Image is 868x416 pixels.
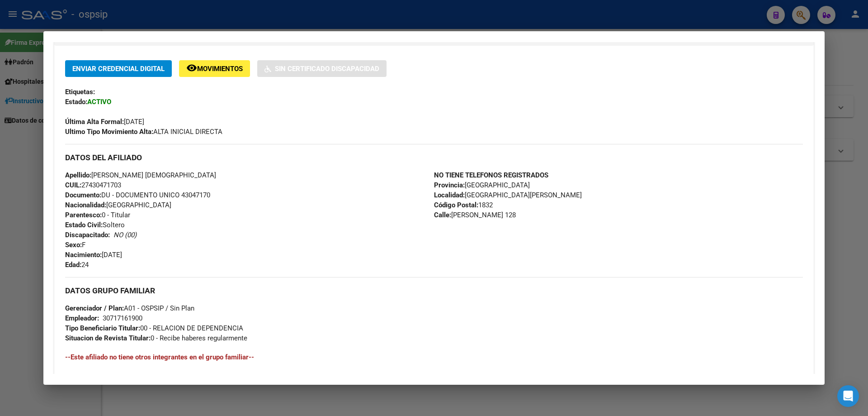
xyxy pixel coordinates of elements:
span: DU - DOCUMENTO UNICO 43047170 [65,191,210,199]
span: Movimientos [197,65,243,73]
strong: Código Postal: [434,201,478,209]
span: 1832 [434,201,493,209]
strong: Documento: [65,191,101,199]
i: NO (00) [113,231,137,239]
strong: ACTIVO [87,98,111,106]
strong: Apellido: [65,171,91,179]
span: Soltero [65,221,125,229]
span: 00 - RELACION DE DEPENDENCIA [65,324,243,332]
span: [PERSON_NAME] [DEMOGRAPHIC_DATA] [65,171,216,179]
span: F [65,241,85,249]
button: Enviar Credencial Digital [65,60,172,77]
strong: Edad: [65,261,81,269]
strong: Gerenciador / Plan: [65,304,124,312]
div: Datos de Empadronamiento [54,46,814,393]
strong: Calle: [434,211,451,219]
button: Movimientos [179,60,250,77]
span: Enviar Credencial Digital [72,65,165,73]
span: [GEOGRAPHIC_DATA] [434,181,530,189]
span: Sin Certificado Discapacidad [275,65,379,73]
span: [GEOGRAPHIC_DATA] [65,201,171,209]
span: [GEOGRAPHIC_DATA][PERSON_NAME] [434,191,582,199]
span: 24 [65,261,89,269]
strong: Ultimo Tipo Movimiento Alta: [65,128,153,136]
strong: Localidad: [434,191,465,199]
strong: NO TIENE TELEFONOS REGISTRADOS [434,171,548,179]
strong: Empleador: [65,314,99,322]
strong: Nacionalidad: [65,201,106,209]
span: ALTA INICIAL DIRECTA [65,128,222,136]
div: Open Intercom Messenger [837,385,859,407]
h4: --Este afiliado no tiene otros integrantes en el grupo familiar-- [65,352,803,362]
span: [PERSON_NAME] 128 [434,211,516,219]
div: 30717161900 [103,313,142,323]
strong: Discapacitado: [65,231,110,239]
strong: Última Alta Formal: [65,118,124,126]
span: 0 - Recibe haberes regularmente [65,334,247,342]
span: [DATE] [65,118,144,126]
mat-icon: remove_red_eye [186,62,197,73]
span: [DATE] [65,251,122,259]
strong: Situacion de Revista Titular: [65,334,151,342]
span: 0 - Titular [65,211,130,219]
strong: Nacimiento: [65,251,102,259]
h3: DATOS GRUPO FAMILIAR [65,286,803,296]
strong: Tipo Beneficiario Titular: [65,324,140,332]
strong: Sexo: [65,241,82,249]
strong: Estado Civil: [65,221,103,229]
strong: Parentesco: [65,211,102,219]
span: A01 - OSPSIP / Sin Plan [65,304,194,312]
strong: Etiquetas: [65,88,95,96]
strong: Provincia: [434,181,465,189]
h3: DATOS DEL AFILIADO [65,153,803,163]
span: 27430471703 [65,181,121,189]
strong: Estado: [65,98,87,106]
strong: CUIL: [65,181,81,189]
button: Sin Certificado Discapacidad [257,60,387,77]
